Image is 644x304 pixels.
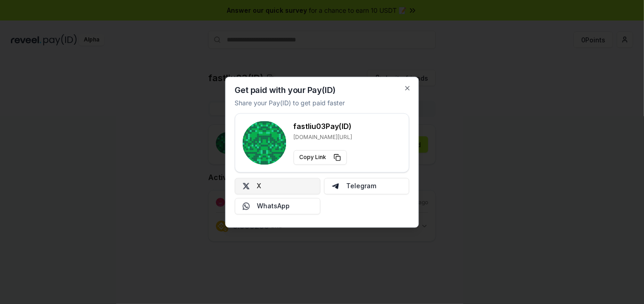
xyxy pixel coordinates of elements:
h3: fastliu03 Pay(ID) [294,121,353,132]
img: Whatsapp [243,202,250,210]
button: X [235,178,321,194]
button: Telegram [324,178,409,194]
button: Copy Link [294,150,347,165]
img: Telegram [332,182,339,190]
h2: Get paid with your Pay(ID) [235,86,336,94]
img: X [243,182,250,190]
button: WhatsApp [235,198,321,214]
p: [DOMAIN_NAME][URL] [294,134,353,141]
p: Share your Pay(ID) to get paid faster [235,98,345,108]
